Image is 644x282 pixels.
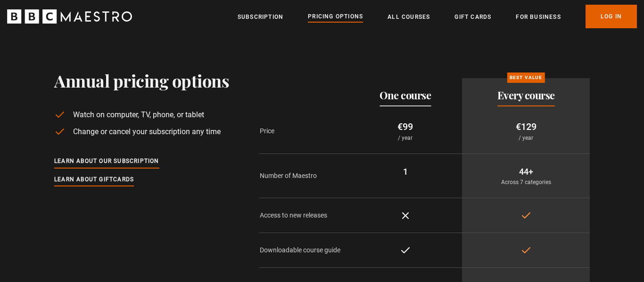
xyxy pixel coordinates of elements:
h2: Every course [497,89,555,101]
svg: BBC Maestro [7,9,132,24]
p: Best value [507,73,545,83]
a: Gift Cards [454,12,491,22]
p: €129 [470,120,582,134]
a: Learn about our subscription [54,156,159,167]
p: / year [470,134,582,142]
li: Watch on computer, TV, phone, or tablet [54,109,229,121]
a: For business [516,12,561,22]
p: Downloadable course guide [260,245,348,255]
p: 44+ [470,165,582,178]
p: Access to new releases [260,210,348,220]
h2: One course [380,89,431,101]
a: All Courses [388,12,430,22]
p: Across 7 categories [470,178,582,186]
a: Pricing Options [308,12,363,22]
p: / year [356,134,455,142]
a: Learn about giftcards [54,175,134,185]
p: 1 [356,165,455,178]
a: Log In [586,5,637,28]
nav: Primary [238,5,637,28]
p: Number of Maestro [260,171,348,181]
p: Price [260,126,348,136]
h1: Annual pricing options [54,71,229,90]
a: Subscription [238,12,283,22]
p: €99 [356,120,455,134]
li: Change or cancel your subscription any time [54,126,229,137]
